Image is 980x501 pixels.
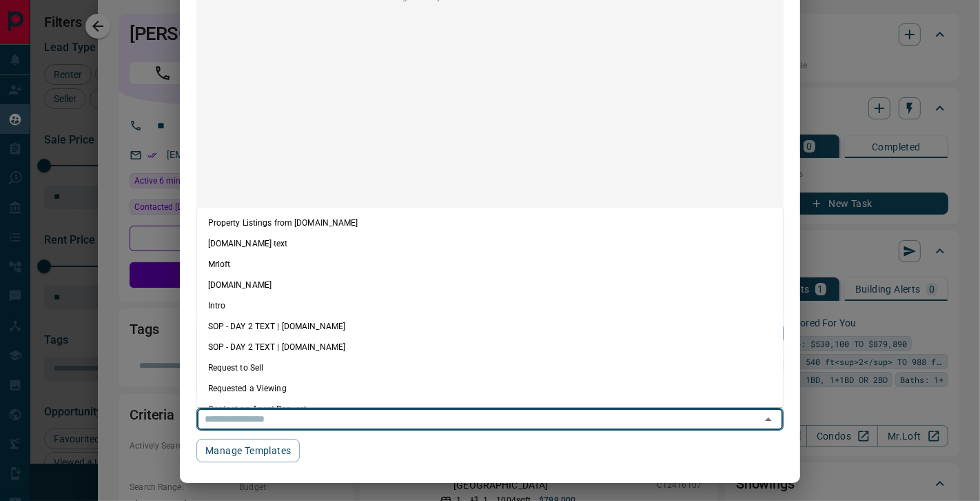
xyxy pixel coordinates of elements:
li: Requested a Viewing [197,378,784,399]
li: [DOMAIN_NAME] text [197,233,784,254]
li: Property Listings from [DOMAIN_NAME] [197,213,784,233]
li: [DOMAIN_NAME] [197,275,784,295]
button: Close [759,410,778,429]
li: Contact an Agent Request [197,399,784,420]
button: Manage Templates [196,439,300,462]
li: SOP - DAY 2 TEXT | [DOMAIN_NAME] [197,316,784,337]
li: Mrloft [197,254,784,275]
li: SOP - DAY 2 TEXT | [DOMAIN_NAME] [197,337,784,357]
li: Request to Sell [197,357,784,378]
li: Intro [197,295,784,316]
